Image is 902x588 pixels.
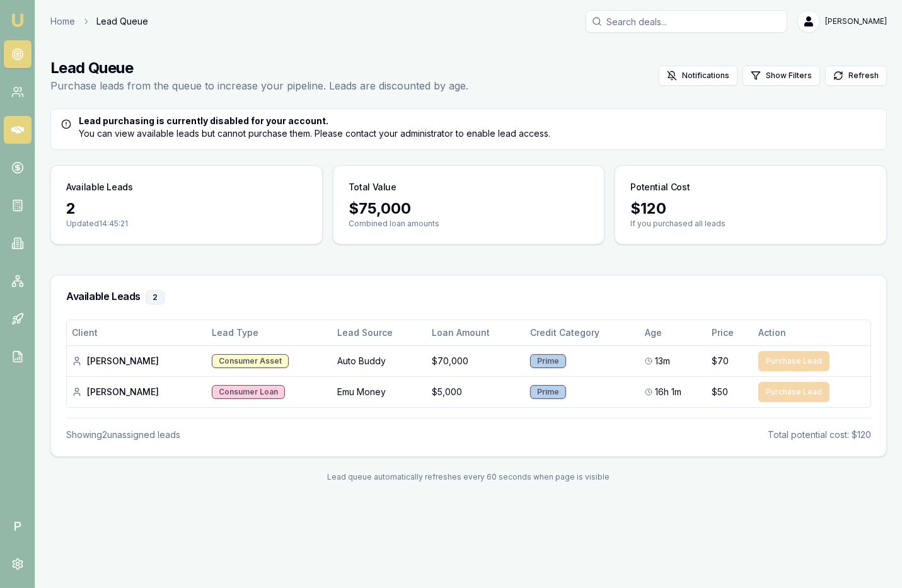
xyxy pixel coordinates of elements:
[707,320,753,345] th: Price
[630,219,871,229] p: If you purchased all leads
[332,345,427,376] td: Auto Buddy
[50,15,75,28] a: Home
[753,320,870,345] th: Action
[332,320,427,345] th: Lead Source
[146,291,165,304] div: 2
[61,115,876,140] div: You can view available leads but cannot purchase them. Please contact your administrator to enabl...
[72,386,202,398] div: [PERSON_NAME]
[72,355,202,367] div: [PERSON_NAME]
[10,13,25,28] img: emu-icon-u.png
[630,181,690,193] h3: Potential Cost
[586,10,787,33] input: Search deals
[207,320,332,345] th: Lead Type
[79,115,328,126] strong: Lead purchasing is currently disabled for your account.
[66,219,307,229] p: Updated 14:45:21
[50,78,468,93] p: Purchase leads from the queue to increase your pipeline. Leads are discounted by age.
[712,386,728,398] span: $50
[212,354,289,368] div: Consumer Asset
[427,320,525,345] th: Loan Amount
[50,15,148,28] nav: breadcrumb
[349,219,589,229] p: Combined loan amounts
[332,376,427,407] td: Emu Money
[743,66,820,86] button: Show Filters
[66,429,180,441] div: Showing 2 unassigned lead s
[96,15,148,28] span: Lead Queue
[66,291,871,304] h3: Available Leads
[427,376,525,407] td: $5,000
[50,472,887,482] div: Lead queue automatically refreshes every 60 seconds when page is visible
[659,66,737,86] button: Notifications
[4,512,32,540] span: P
[212,385,285,399] div: Consumer Loan
[825,16,887,26] span: [PERSON_NAME]
[66,199,307,219] div: 2
[427,345,525,376] td: $70,000
[655,386,681,398] span: 16h 1m
[349,181,396,193] h3: Total Value
[525,320,640,345] th: Credit Category
[712,355,729,367] span: $70
[349,199,589,219] div: $ 75,000
[530,385,566,399] div: Prime
[67,320,207,345] th: Client
[640,320,707,345] th: Age
[825,66,887,86] button: Refresh
[530,354,566,368] div: Prime
[630,199,871,219] div: $ 120
[768,429,871,441] div: Total potential cost: $120
[50,58,468,78] h1: Lead Queue
[66,181,133,193] h3: Available Leads
[655,355,670,367] span: 13m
